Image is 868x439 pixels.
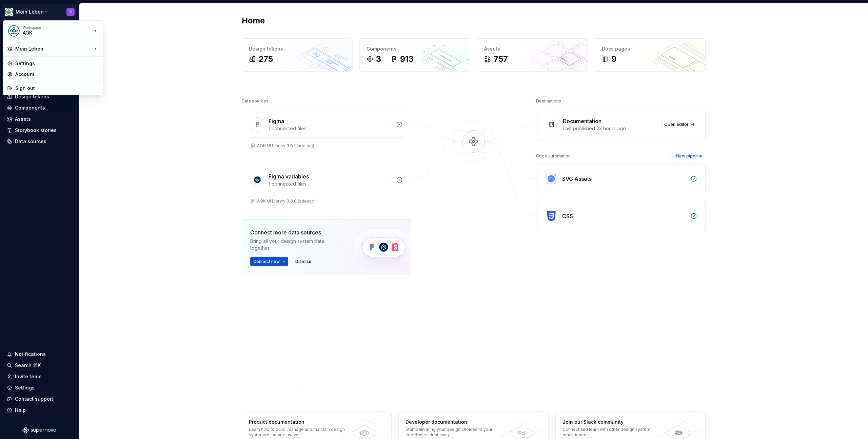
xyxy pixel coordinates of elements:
div: Account [15,71,99,78]
div: Settings [15,60,99,67]
img: df5db9ef-aba0-4771-bf51-9763b7497661.png [8,25,20,37]
div: Workspace [23,25,92,30]
div: Sign out [15,85,99,92]
div: AOK [23,30,80,36]
div: Mein Leben [15,45,92,52]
